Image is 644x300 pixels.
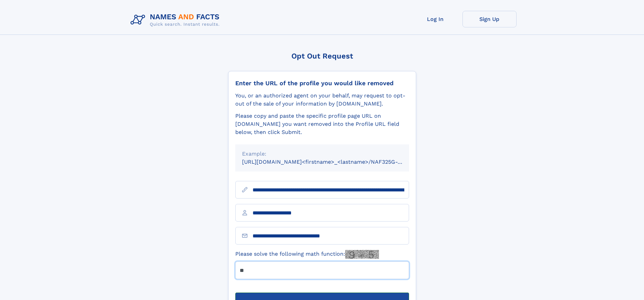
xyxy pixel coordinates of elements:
[235,112,409,136] div: Please copy and paste the specific profile page URL on [DOMAIN_NAME] you want removed into the Pr...
[462,11,517,27] a: Sign Up
[128,11,225,29] img: Logo Names and Facts
[228,52,416,60] div: Opt Out Request
[242,159,422,165] small: [URL][DOMAIN_NAME]<firstname>_<lastname>/NAF325G-xxxxxxxx
[235,250,379,259] label: Please solve the following math function:
[235,79,409,87] div: Enter the URL of the profile you would like removed
[242,150,402,158] div: Example:
[235,92,409,108] div: You, or an authorized agent on your behalf, may request to opt-out of the sale of your informatio...
[408,11,462,27] a: Log In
